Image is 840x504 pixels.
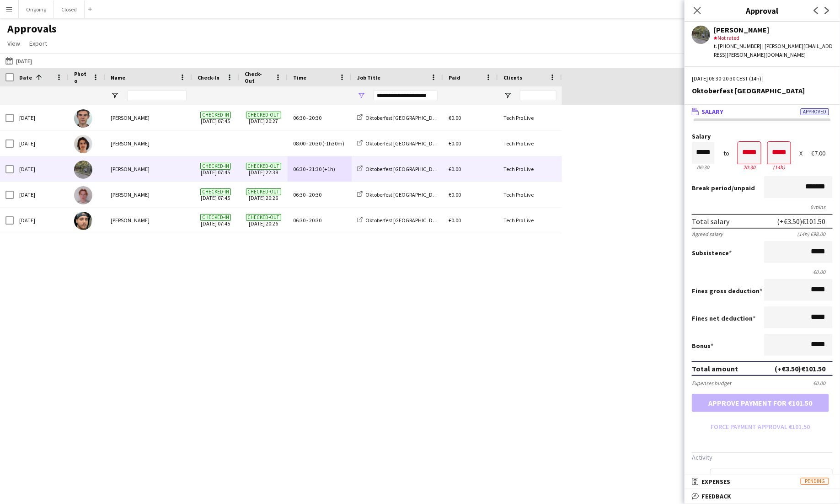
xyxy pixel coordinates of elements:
a: Oktoberfest [GEOGRAPHIC_DATA] [357,140,444,147]
span: [DATE] 20:27 [245,105,282,130]
div: Tech Pro Live [498,208,562,233]
span: [DATE] 07:45 [198,156,234,182]
span: Checked-out [246,188,281,195]
span: [DATE] 20:26 [245,208,282,233]
span: 20:30 [309,217,321,224]
span: [DATE] 20:26 [245,182,282,207]
span: Checked-in [200,112,231,118]
span: Checked-out [246,163,281,170]
div: [DATE] [14,105,69,130]
span: 21:30 [309,166,321,172]
div: [PERSON_NAME] [714,26,833,34]
span: Paid [449,74,460,81]
button: Open Filter Menu [503,91,512,100]
span: - [306,140,308,147]
span: Oktoberfest [GEOGRAPHIC_DATA] [365,114,444,121]
span: Checked-out [246,112,281,118]
a: Oktoberfest [GEOGRAPHIC_DATA] [357,166,444,172]
span: Approved [801,108,829,115]
span: 06:30 [293,191,305,198]
span: €0.00 [449,114,461,121]
img: Ondrej Musil [74,186,92,204]
button: Open Filter Menu [111,91,119,100]
span: Job Title [357,74,380,81]
div: (+€3.50) €101.50 [777,217,825,226]
label: Bonus [692,342,713,350]
button: Open Filter Menu [357,91,365,100]
div: [DATE] [14,156,69,182]
span: Check-Out [245,70,271,84]
div: 0 mins [692,204,833,210]
span: €0.00 [449,140,461,147]
a: Oktoberfest [GEOGRAPHIC_DATA] [357,114,444,121]
span: 20:30 [309,140,321,147]
span: Break period [692,184,732,192]
div: [DATE] [14,182,69,207]
a: Export [26,38,51,49]
div: X [799,150,803,157]
span: Oktoberfest [GEOGRAPHIC_DATA] [365,140,444,147]
label: Subsistence [692,249,732,257]
div: t. [PHONE_NUMBER] | [PERSON_NAME][EMAIL_ADDRESS][PERSON_NAME][DOMAIN_NAME] [714,42,833,59]
div: to [723,150,729,157]
span: 06:30 [293,114,305,121]
span: 20:30 [309,191,321,198]
a: Oktoberfest [GEOGRAPHIC_DATA] [357,191,444,198]
span: €0.00 [449,166,461,172]
span: Name [111,74,125,81]
div: [DATE] [14,208,69,233]
div: [PERSON_NAME] [105,182,192,207]
label: Fines net deduction [692,314,755,322]
label: Salary [692,133,833,140]
span: - [306,217,308,224]
span: Export [29,39,47,48]
span: [DATE] 07:45 [198,105,234,130]
span: Check-In [198,74,219,81]
span: €0.00 [449,217,461,224]
input: Name Filter Input [127,90,187,101]
span: 08:00 [293,140,305,147]
span: Checked-in [200,188,231,195]
span: Checked-in [200,163,231,170]
div: (+€3.50) €101.50 [775,364,825,373]
div: [DATE] [14,131,69,156]
div: 20:30 [738,164,761,171]
button: [DATE] [4,55,34,66]
mat-expansion-panel-header: SalaryApproved [685,105,840,118]
div: Total amount [692,364,738,373]
img: Marián Belány [74,161,92,179]
div: Oktoberfest [GEOGRAPHIC_DATA] [692,86,833,95]
a: Oktoberfest [GEOGRAPHIC_DATA] [357,217,444,224]
img: Miroslav Ossipov [74,109,92,128]
div: Total salary [692,217,729,226]
div: €0.00 [813,380,833,386]
span: - [306,114,308,121]
span: (-1h30m) [322,140,344,147]
span: Date [19,74,32,81]
div: €0.00 [692,268,833,275]
div: Expenses budget [692,380,731,386]
div: €7.00 [811,150,833,157]
span: Oktoberfest [GEOGRAPHIC_DATA] [365,217,444,224]
span: [DATE] 07:45 [198,182,234,207]
span: 06:30 [293,217,305,224]
span: - [306,191,308,198]
span: (+1h) [322,166,335,172]
div: 14h [768,164,791,171]
span: Oktoberfest [GEOGRAPHIC_DATA] [365,191,444,198]
div: [PERSON_NAME] [105,208,192,233]
div: [DATE] 06:30-20:30 CEST (14h) | [692,75,833,83]
span: [DATE] 22:38 [245,156,282,182]
div: Tech Pro Live [498,131,562,156]
button: Closed [54,0,85,18]
label: Fines gross deduction [692,287,762,295]
div: Tech Pro Live [498,105,562,130]
div: [PERSON_NAME] [105,131,192,156]
h3: Activity [692,453,833,461]
div: Tech Pro Live [498,156,562,182]
span: Salary [701,107,723,116]
span: 20:30 [309,114,321,121]
span: Clients [503,74,522,81]
div: Agreed salary [692,231,723,237]
span: Checked-in [200,214,231,221]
